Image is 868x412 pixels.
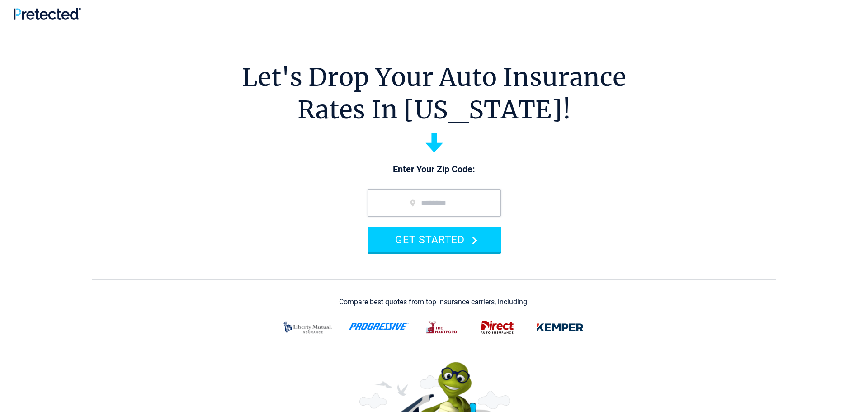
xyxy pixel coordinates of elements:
div: Compare best quotes from top insurance carriers, including: [339,298,529,306]
h1: Let's Drop Your Auto Insurance Rates In [US_STATE]! [242,61,626,126]
input: zip code [368,189,501,217]
button: GET STARTED [368,227,501,252]
img: progressive [349,323,409,330]
img: direct [475,316,519,339]
img: thehartford [420,316,464,339]
p: Enter Your Zip Code: [359,163,510,176]
img: kemper [530,316,590,339]
img: Pretected Logo [14,8,81,20]
img: liberty [278,316,338,339]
